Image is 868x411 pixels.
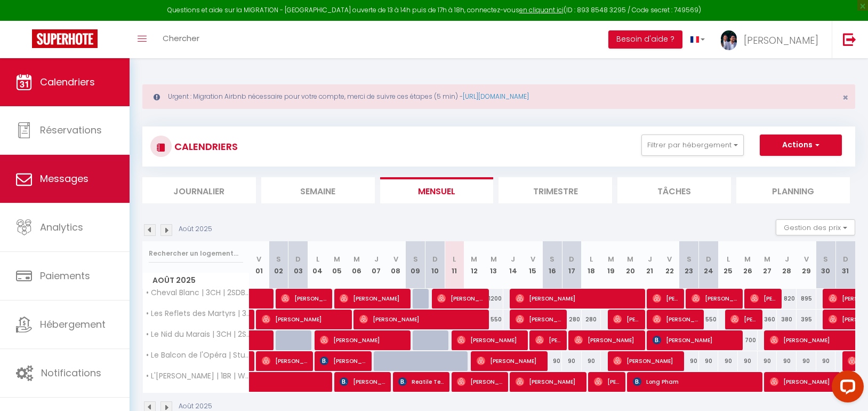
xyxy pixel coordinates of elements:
[692,288,737,309] span: [PERSON_NAME]
[574,330,640,350] span: [PERSON_NAME]
[457,372,503,392] span: [PERSON_NAME]
[699,351,719,371] div: 90
[437,288,483,309] span: [PERSON_NAME]
[41,366,101,380] span: Notifications
[648,254,652,264] abbr: J
[542,351,562,371] div: 90
[653,288,679,309] span: [PERSON_NAME]
[601,241,621,289] th: 19
[613,351,679,371] span: [PERSON_NAME]
[770,372,835,392] span: [PERSON_NAME]
[776,219,855,235] button: Gestion des prix
[816,351,836,371] div: 90
[406,241,425,289] th: 09
[582,351,601,371] div: 90
[562,241,582,289] th: 17
[457,330,523,350] span: [PERSON_NAME]
[484,310,503,329] div: 550
[823,366,868,411] iframe: LiveChat chat widget
[144,351,251,359] span: • Le Balcon de l'Opéra | Studio Cosy •
[155,21,207,58] a: Chercher
[40,318,106,331] span: Hébergement
[477,351,542,371] span: [PERSON_NAME]
[550,254,554,264] abbr: S
[843,33,856,46] img: logout
[736,177,850,203] li: Planning
[256,254,261,264] abbr: V
[804,254,809,264] abbr: V
[143,273,249,288] span: Août 2025
[531,254,535,264] abbr: V
[262,351,308,371] span: [PERSON_NAME]
[276,254,281,264] abbr: S
[386,241,406,289] th: 08
[269,241,288,289] th: 02
[590,254,593,264] abbr: L
[334,254,340,264] abbr: M
[308,241,327,289] th: 04
[835,241,855,289] th: 31
[484,289,503,309] div: 1200
[582,310,601,329] div: 280
[653,309,698,329] span: [PERSON_NAME]
[608,30,682,49] button: Besoin d'aide ?
[738,241,758,289] th: 26
[484,241,503,289] th: 13
[262,309,347,329] span: [PERSON_NAME]
[453,254,456,264] abbr: L
[687,254,692,264] abbr: S
[797,351,816,371] div: 90
[40,220,83,234] span: Analytics
[706,254,711,264] abbr: D
[353,254,360,264] abbr: M
[641,135,744,156] button: Filtrer par hébergement
[366,241,386,289] th: 07
[316,254,319,264] abbr: L
[699,310,719,329] div: 550
[32,29,98,48] img: Super Booking
[261,177,375,203] li: Semaine
[144,310,251,318] span: • Les Reflets des Martyrs | 3CH | 2SDB | Clim •
[760,135,842,156] button: Actions
[679,351,699,371] div: 90
[40,75,95,89] span: Calendriers
[144,330,251,338] span: • Le Nid du Marais | 3CH | 2SDB | Clim •
[660,241,679,289] th: 22
[519,5,564,14] a: en cliquant ici
[463,92,529,101] a: [URL][DOMAIN_NAME]
[758,310,777,329] div: 360
[413,254,418,264] abbr: S
[667,254,672,264] abbr: V
[594,372,620,392] span: [PERSON_NAME]
[393,254,398,264] abbr: V
[516,309,561,329] span: [PERSON_NAME]
[621,241,640,289] th: 20
[491,254,497,264] abbr: M
[535,330,561,350] span: [PERSON_NAME]
[288,241,308,289] th: 03
[823,254,828,264] abbr: S
[764,254,770,264] abbr: M
[640,241,660,289] th: 21
[425,241,445,289] th: 10
[250,241,269,289] th: 01
[179,224,212,234] p: Août 2025
[40,172,89,185] span: Messages
[785,254,789,264] abbr: J
[144,372,251,380] span: • L'[PERSON_NAME] | 1BR | WD | 10 min from [GEOGRAPHIC_DATA]
[843,254,848,264] abbr: D
[797,289,816,309] div: 895
[464,241,484,289] th: 12
[744,34,818,47] span: [PERSON_NAME]
[142,177,256,203] li: Journalier
[582,241,601,289] th: 18
[727,254,730,264] abbr: L
[432,254,438,264] abbr: D
[511,254,515,264] abbr: J
[842,91,848,104] span: ×
[320,351,366,371] span: [PERSON_NAME]
[758,351,777,371] div: 90
[340,288,405,309] span: [PERSON_NAME]
[471,254,477,264] abbr: M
